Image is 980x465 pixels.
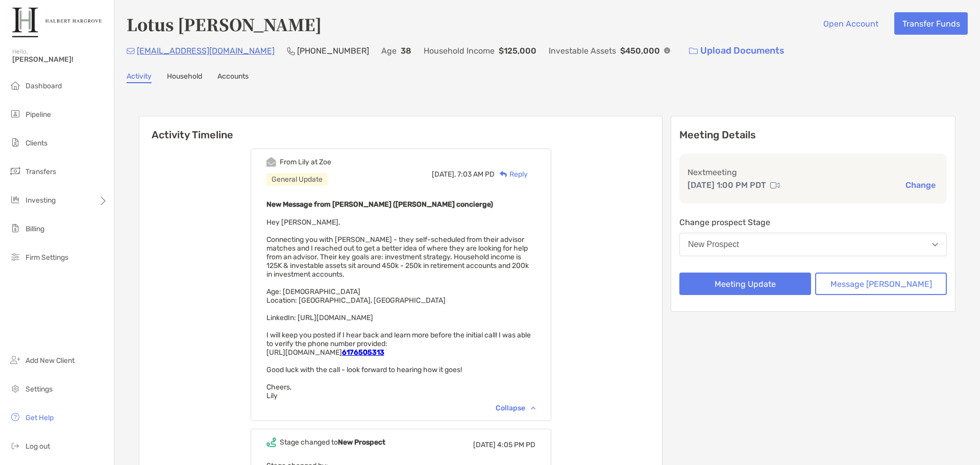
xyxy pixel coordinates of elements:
span: [PERSON_NAME]! [12,55,108,64]
img: Open dropdown arrow [932,243,938,247]
img: dashboard icon [9,79,21,91]
div: Collapse [496,404,535,412]
span: Dashboard [26,82,62,90]
img: logout icon [9,439,21,452]
span: Clients [26,139,47,148]
img: Info Icon [664,47,670,54]
span: Investing [26,196,56,205]
button: Change [902,180,939,190]
span: 4:05 PM PD [497,440,535,449]
img: transfers icon [9,165,21,177]
span: Add New Client [26,356,75,365]
img: pipeline icon [9,108,21,120]
span: Settings [26,385,53,394]
a: Household [167,72,202,83]
p: $125,000 [499,44,536,57]
div: Reply [495,169,528,180]
span: 7:03 AM PD [457,170,495,179]
p: 38 [401,44,411,57]
span: [DATE] [473,440,496,449]
img: firm-settings icon [9,251,21,263]
span: Log out [26,442,50,451]
b: New Prospect [338,438,385,447]
img: Event icon [266,437,276,447]
b: New Message from [PERSON_NAME] ([PERSON_NAME] concierge) [266,200,493,209]
img: investing icon [9,193,21,206]
span: Hey [PERSON_NAME], Connecting you with [PERSON_NAME] - they self-scheduled from their advisor mat... [266,218,531,400]
button: New Prospect [679,233,947,256]
img: Event icon [266,157,276,167]
img: Email Icon [127,48,135,54]
span: Billing [26,225,44,233]
img: get-help icon [9,411,21,423]
div: New Prospect [688,240,739,249]
p: Change prospect Stage [679,216,947,229]
img: communication type [770,181,779,189]
div: Stage changed to [280,438,385,447]
p: Meeting Details [679,129,947,141]
p: [PHONE_NUMBER] [297,44,369,57]
img: add_new_client icon [9,354,21,366]
span: Pipeline [26,110,51,119]
p: Household Income [424,44,495,57]
p: Age [381,44,397,57]
h4: Lotus [PERSON_NAME] [127,12,322,36]
p: Next meeting [688,166,939,179]
button: Transfer Funds [894,12,968,35]
p: $450,000 [620,44,660,57]
a: Activity [127,72,152,83]
p: [DATE] 1:00 PM PDT [688,179,766,191]
p: Investable Assets [549,44,616,57]
button: Open Account [815,12,886,35]
img: button icon [689,47,698,55]
span: Get Help [26,413,54,422]
a: 6176505313 [342,348,384,357]
button: Message [PERSON_NAME] [815,273,947,295]
img: Chevron icon [531,406,535,409]
img: billing icon [9,222,21,234]
div: From Lily at Zoe [280,158,331,166]
img: clients icon [9,136,21,149]
img: Zoe Logo [12,4,102,41]
div: General Update [266,173,328,186]
button: Meeting Update [679,273,811,295]
p: [EMAIL_ADDRESS][DOMAIN_NAME] [137,44,275,57]
span: Transfers [26,167,56,176]
img: Phone Icon [287,47,295,55]
img: settings icon [9,382,21,395]
h6: Activity Timeline [139,116,662,141]
img: Reply icon [500,171,507,178]
a: Accounts [217,72,249,83]
span: [DATE], [432,170,456,179]
span: Firm Settings [26,253,68,262]
a: Upload Documents [682,40,791,62]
